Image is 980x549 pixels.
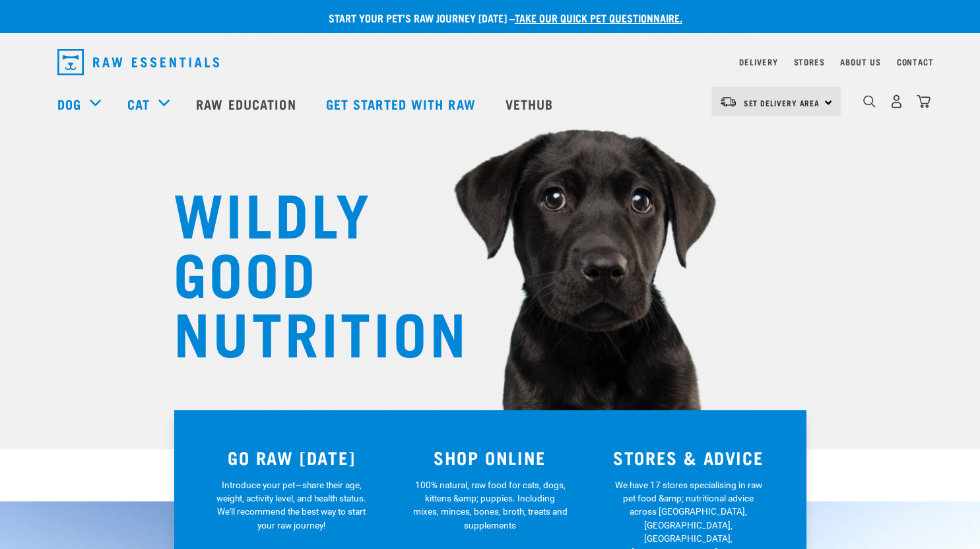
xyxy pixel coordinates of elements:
a: Contact [897,59,934,64]
h1: WILDLY GOOD NUTRITION [174,182,438,360]
img: Raw Essentials Logo [57,49,219,75]
a: Delivery [739,59,777,64]
img: home-icon-1@2x.png [863,95,876,108]
a: Cat [127,94,150,114]
a: Stores [794,59,825,64]
h3: STORES & ADVICE [597,447,780,468]
a: Vethub [492,77,570,130]
a: Raw Education [183,77,312,130]
p: Introduce your pet—share their age, weight, activity level, and health status. We'll recommend th... [214,478,369,532]
h3: GO RAW [DATE] [201,447,383,468]
p: 100% natural, raw food for cats, dogs, kittens &amp; puppies. Including mixes, minces, bones, bro... [412,478,568,532]
img: van-moving.png [719,96,737,108]
img: home-icon@2x.png [917,94,931,108]
h3: SHOP ONLINE [399,447,581,468]
a: take our quick pet questionnaire. [515,15,682,20]
img: user.png [890,94,903,108]
a: About Us [840,59,880,64]
span: Set Delivery Area [744,100,820,105]
a: Dog [57,94,81,114]
nav: dropdown navigation [47,44,934,81]
a: Get started with Raw [313,77,492,130]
